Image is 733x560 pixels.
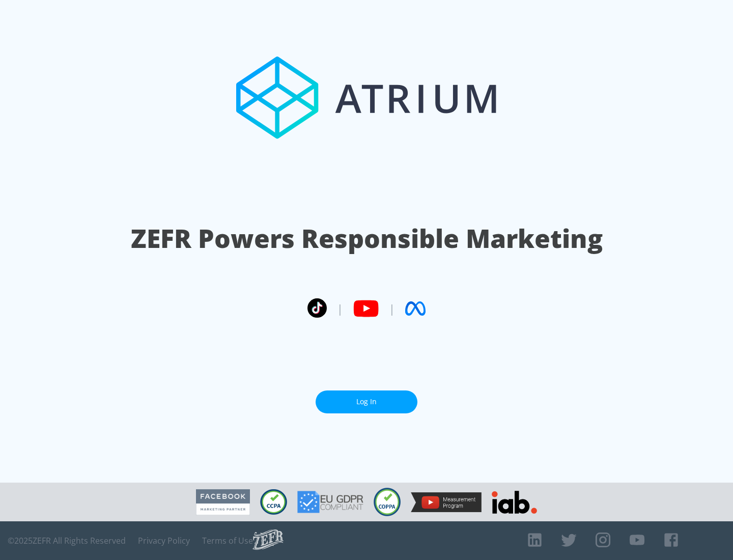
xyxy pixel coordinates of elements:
img: GDPR Compliant [297,491,363,513]
span: © 2025 ZEFR All Rights Reserved [8,536,126,546]
a: Log In [316,390,417,413]
img: YouTube Measurement Program [411,492,482,512]
span: | [337,301,343,316]
h1: ZEFR Powers Responsible Marketing [131,221,603,256]
img: IAB [492,491,537,514]
img: CCPA Compliant [260,489,287,515]
a: Privacy Policy [138,536,190,546]
a: Terms of Use [202,536,253,546]
span: | [389,301,395,316]
img: COPPA Compliant [374,488,401,516]
img: Facebook Marketing Partner [196,489,250,515]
